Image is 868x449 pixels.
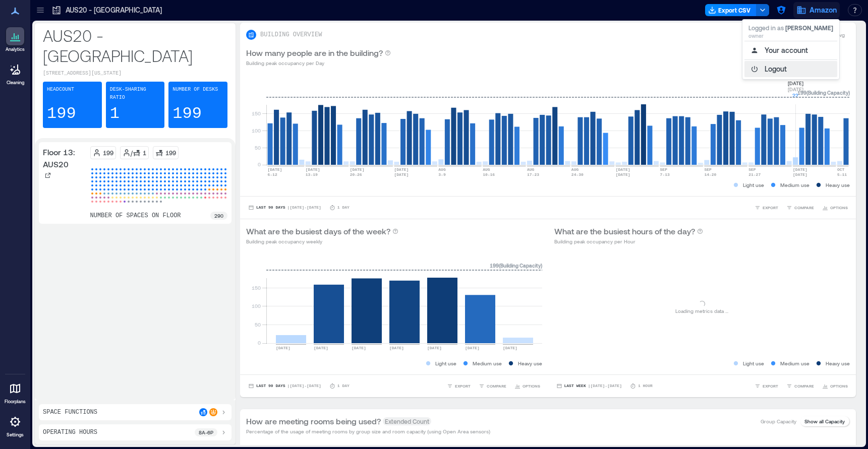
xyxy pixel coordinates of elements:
[258,161,261,167] tspan: 0
[268,167,282,172] text: [DATE]
[276,346,291,350] text: [DATE]
[780,181,809,189] p: Medium use
[660,172,670,177] text: 7-13
[172,86,218,94] p: Number of Desks
[512,381,542,391] button: OPTIONS
[748,32,833,40] p: owner
[837,172,847,177] text: 5-11
[455,383,471,389] span: EXPORT
[199,428,213,436] p: 8a - 6p
[704,172,716,177] text: 14-20
[523,383,540,389] span: OPTIONS
[784,381,816,391] button: COMPARE
[255,145,261,151] tspan: 50
[255,322,261,328] tspan: 50
[743,359,764,367] p: Light use
[830,205,848,211] span: OPTIONS
[3,410,27,441] a: Settings
[3,24,28,55] a: Analytics
[172,104,202,124] p: 199
[616,167,630,172] text: [DATE]
[487,383,506,389] span: COMPARE
[784,203,816,213] button: COMPARE
[43,428,97,436] p: Operating Hours
[753,203,780,213] button: EXPORT
[705,4,757,16] button: Export CSV
[438,172,446,177] text: 3-9
[43,146,86,170] p: Floor 13: AUS20
[793,172,807,177] text: [DATE]
[350,172,362,177] text: 20-26
[660,167,668,172] text: SEP
[748,24,833,32] p: Logged in as
[785,24,833,31] span: [PERSON_NAME]
[616,172,630,177] text: [DATE]
[352,346,366,350] text: [DATE]
[435,359,456,367] p: Light use
[43,408,97,416] p: Space Functions
[763,205,778,211] span: EXPORT
[826,359,850,367] p: Heavy use
[748,167,756,172] text: SEP
[477,381,508,391] button: COMPARE
[503,346,517,350] text: [DATE]
[350,167,365,172] text: [DATE]
[47,86,74,94] p: Headcount
[836,31,845,39] p: Avg
[246,381,323,391] button: Last 90 Days |[DATE]-[DATE]
[110,86,161,102] p: Desk-sharing ratio
[826,181,850,189] p: Heavy use
[246,415,381,427] p: How are meeting rooms being used?
[675,307,728,315] p: Loading metrics data ...
[753,381,780,391] button: EXPORT
[252,110,261,116] tspan: 150
[306,167,320,172] text: [DATE]
[704,167,712,172] text: SEP
[794,383,814,389] span: COMPARE
[66,5,162,15] p: AUS20 - [GEOGRAPHIC_DATA]
[246,225,390,237] p: What are the busiest days of the week?
[554,381,624,391] button: Last Week |[DATE]-[DATE]
[3,57,28,89] a: Cleaning
[793,167,807,172] text: [DATE]
[518,359,542,367] p: Heavy use
[252,127,261,134] tspan: 100
[214,212,223,220] p: 290
[780,359,809,367] p: Medium use
[268,172,277,177] text: 6-12
[638,383,653,389] p: 1 Hour
[793,2,840,18] button: Amazon
[837,167,845,172] text: OCT
[554,237,703,245] p: Building peak occupancy per Hour
[103,149,113,157] p: 199
[473,359,502,367] p: Medium use
[389,346,404,350] text: [DATE]
[809,5,837,15] span: Amazon
[527,172,539,177] text: 17-23
[830,383,848,389] span: OPTIONS
[143,149,146,157] p: 1
[47,104,76,124] p: 199
[246,237,398,245] p: Building peak occupancy weekly
[165,149,176,157] p: 199
[427,346,442,350] text: [DATE]
[394,167,409,172] text: [DATE]
[571,172,584,177] text: 24-30
[483,167,490,172] text: AUG
[383,417,431,425] span: Extended Count
[794,205,814,211] span: COMPARE
[2,376,29,408] a: Floorplans
[43,70,227,78] p: [STREET_ADDRESS][US_STATE]
[246,427,490,435] p: Percentage of the usage of meeting rooms by group size and room capacity (using Open Area sensors)
[314,346,328,350] text: [DATE]
[258,340,261,346] tspan: 0
[394,172,409,177] text: [DATE]
[246,47,383,59] p: How many people are in the building?
[445,381,473,391] button: EXPORT
[246,59,391,67] p: Building peak occupancy per Day
[527,167,535,172] text: AUG
[804,417,845,425] p: Show all Capacity
[748,172,761,177] text: 21-27
[743,181,764,189] p: Light use
[337,383,350,389] p: 1 Day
